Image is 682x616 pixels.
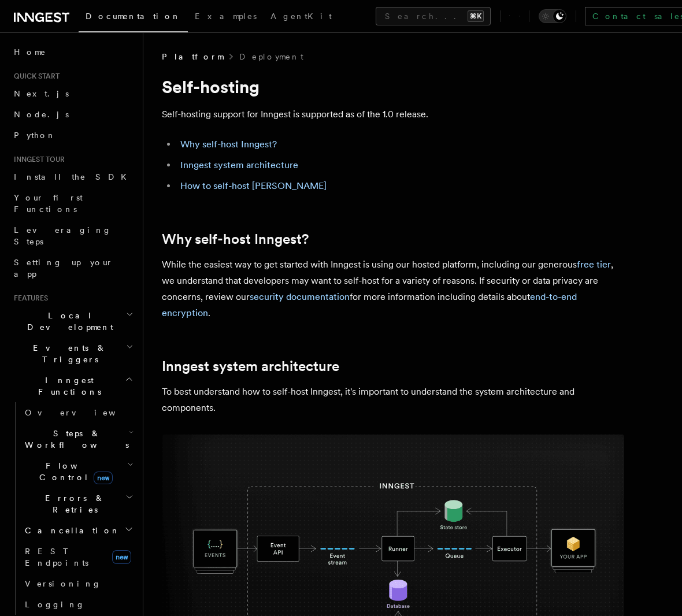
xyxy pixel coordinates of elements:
[539,9,566,23] button: Toggle dark mode
[162,76,624,97] h1: Self-hosting
[25,408,144,417] span: Overview
[577,259,611,270] a: free tier
[9,252,136,284] a: Setting up your app
[188,3,264,31] a: Examples
[94,472,113,484] span: new
[86,12,181,21] span: Documentation
[14,110,69,119] span: Node.js
[25,600,85,609] span: Logging
[468,10,484,22] kbd: ⌘K
[20,573,136,594] a: Versioning
[20,492,125,515] span: Errors & Retries
[264,3,339,31] a: AgentKit
[180,159,298,170] a: Inngest system architecture
[9,104,136,125] a: Node.js
[162,231,309,247] a: Why self-host Inngest?
[162,51,223,62] span: Platform
[112,550,131,564] span: new
[162,106,624,123] p: Self-hosting support for Inngest is supported as of the 1.0 release.
[9,294,48,303] span: Features
[9,402,136,615] div: Inngest Functions
[9,72,60,81] span: Quick start
[20,488,136,520] button: Errors & Retries
[180,180,327,191] a: How to self-host [PERSON_NAME]
[376,7,491,25] button: Search...⌘K
[195,12,257,21] span: Examples
[20,541,136,573] a: REST Endpointsnew
[25,547,88,567] span: REST Endpoints
[20,423,136,455] button: Steps & Workflows
[20,594,136,615] a: Logging
[162,358,339,374] a: Inngest system architecture
[9,310,126,333] span: Local Development
[9,342,126,365] span: Events & Triggers
[20,428,129,451] span: Steps & Workflows
[79,3,188,32] a: Documentation
[20,520,136,541] button: Cancellation
[14,131,56,140] span: Python
[9,305,136,337] button: Local Development
[14,89,69,98] span: Next.js
[20,460,127,483] span: Flow Control
[20,402,136,423] a: Overview
[14,193,83,214] span: Your first Functions
[162,384,624,416] p: To best understand how to self-host Inngest, it's important to understand the system architecture...
[162,257,624,321] p: While the easiest way to get started with Inngest is using our hosted platform, including our gen...
[20,525,120,536] span: Cancellation
[9,220,136,252] a: Leveraging Steps
[9,337,136,370] button: Events & Triggers
[25,579,101,588] span: Versioning
[9,374,125,398] span: Inngest Functions
[250,291,350,302] a: security documentation
[20,455,136,488] button: Flow Controlnew
[14,258,113,279] span: Setting up your app
[9,83,136,104] a: Next.js
[14,225,112,246] span: Leveraging Steps
[14,46,46,58] span: Home
[9,370,136,402] button: Inngest Functions
[9,155,65,164] span: Inngest tour
[14,172,134,181] span: Install the SDK
[9,42,136,62] a: Home
[270,12,332,21] span: AgentKit
[9,166,136,187] a: Install the SDK
[9,125,136,146] a: Python
[9,187,136,220] a: Your first Functions
[239,51,303,62] a: Deployment
[180,139,277,150] a: Why self-host Inngest?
